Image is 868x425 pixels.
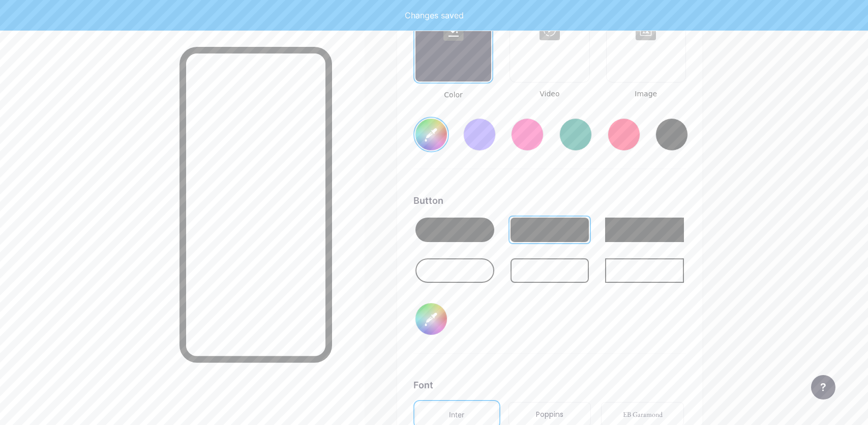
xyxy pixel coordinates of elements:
div: EB Garamond [623,409,663,420]
div: Changes saved [405,9,464,21]
div: Inter [449,409,464,420]
div: Font [413,378,686,392]
span: Video [510,89,589,99]
span: Image [606,89,686,99]
span: Color [413,90,493,100]
div: Button [413,194,686,207]
div: Poppins [536,409,563,420]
